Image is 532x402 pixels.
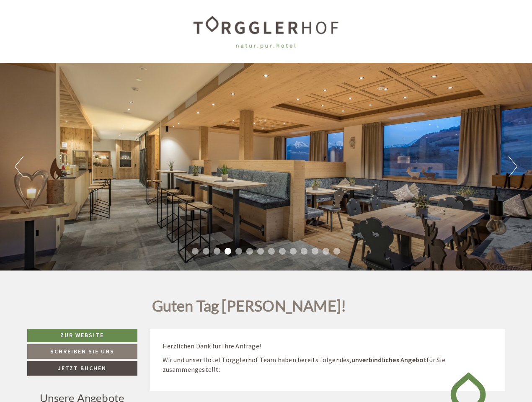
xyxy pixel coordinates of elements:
a: Zur Website [27,329,137,342]
a: Jetzt buchen [27,361,137,376]
button: Previous [15,156,23,177]
div: [DATE] [150,7,180,21]
small: 05:30 [13,41,133,47]
button: Next [509,156,517,177]
div: Guten Tag, wie können wir Ihnen helfen? [7,23,137,49]
a: Schreiben Sie uns [27,344,137,359]
strong: unverbindliches Angebot [351,356,427,364]
p: Wir und unser Hotel Torgglerhof Team haben bereits folgendes, für Sie zusammengestellt: [163,355,493,374]
button: Senden [280,221,330,235]
p: Herzlichen Dank für Ihre Anfrage! [163,341,493,351]
h1: Guten Tag [PERSON_NAME]! [152,298,346,319]
div: [GEOGRAPHIC_DATA] [13,25,133,31]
